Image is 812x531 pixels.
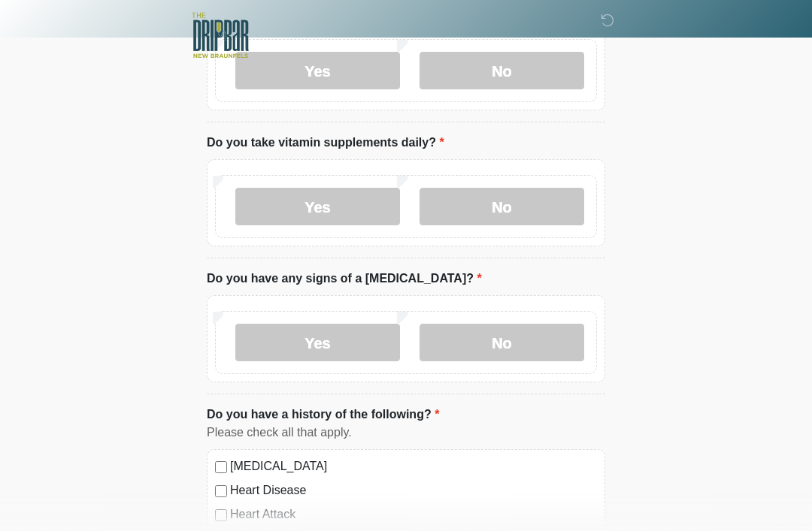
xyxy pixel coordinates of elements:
[207,270,482,288] label: Do you have any signs of a [MEDICAL_DATA]?
[215,461,227,473] input: [MEDICAL_DATA]
[207,406,439,424] label: Do you have a history of the following?
[235,188,400,225] label: Yes
[207,134,444,152] label: Do you take vitamin supplements daily?
[207,424,605,442] div: Please check all that apply.
[230,481,597,499] label: Heart Disease
[192,11,249,60] img: The DRIPBaR - New Braunfels Logo
[420,188,584,225] label: No
[215,485,227,497] input: Heart Disease
[235,324,400,361] label: Yes
[420,324,584,361] label: No
[230,457,597,475] label: [MEDICAL_DATA]
[230,505,597,523] label: Heart Attack
[215,509,227,521] input: Heart Attack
